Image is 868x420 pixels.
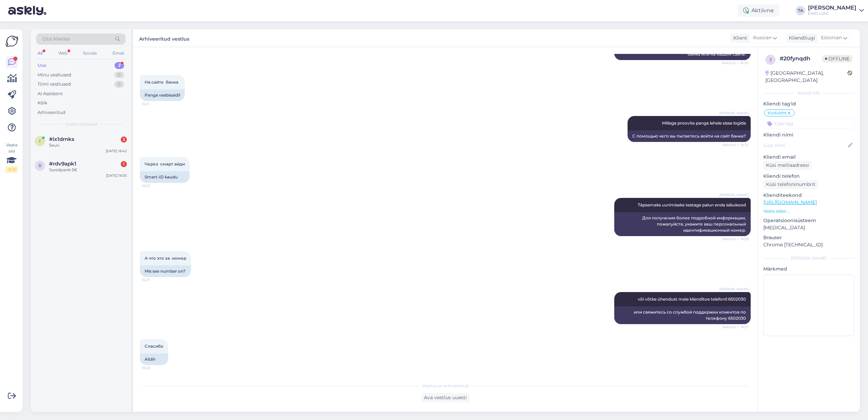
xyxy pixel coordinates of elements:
a: [PERSON_NAME]Eesti Loto [808,5,864,16]
div: 2 / 3 [5,166,18,173]
span: На сайте банка [145,79,178,85]
span: r [39,163,42,168]
div: Email [111,49,126,58]
p: Kliendi email [763,154,854,161]
span: Russian [753,34,771,42]
span: 16:27 [142,277,167,283]
span: А что это за номер [145,256,186,261]
span: Estonian [821,34,842,42]
p: Märkmed [763,265,854,273]
div: [GEOGRAPHIC_DATA], [GEOGRAPHIC_DATA] [765,70,848,84]
div: Для получения более подробной информации, пожалуйста, укажите ваш персональный идентификационный ... [614,212,751,236]
div: [PERSON_NAME] [808,5,856,11]
div: Arhiveeritud [38,109,65,116]
div: [PERSON_NAME] [763,255,854,261]
span: või võtke ühendust meie klienditoe telefonil 6502030 [638,296,746,302]
div: Klienditugi [786,34,815,42]
div: AI Assistent [38,90,63,97]
div: 2 [115,62,124,69]
span: i [39,139,41,144]
span: Nähtud ✓ 16:26 [722,236,749,242]
span: 2 [769,57,772,62]
div: Ava vestlus uuesti [421,393,470,402]
div: Aktiivne [738,4,779,17]
div: Klient [731,34,747,42]
div: или свяжитесь со службой поддержки клиентов по телефону 6502030 [614,306,751,324]
span: Koduleht [768,111,787,115]
span: #rdv9apk1 [49,161,76,167]
p: Chrome [TECHNICAL_ID] [763,241,854,248]
div: TA [796,6,805,15]
span: 16:23 [142,183,167,188]
p: Operatsioonisüsteem [763,217,854,224]
div: Vaata siia [5,142,18,173]
span: Millega proovite panga lehele sisse logida [662,120,746,126]
span: Nähtud ✓ 16:27 [722,324,749,330]
span: Uued vestlused [65,121,97,127]
div: Kliendi info [763,90,854,96]
p: Kliendi tag'id [763,100,854,107]
span: 16:21 [142,101,167,106]
p: Kliendi nimi [763,131,854,139]
div: 0 [114,81,124,88]
div: Uus [38,62,46,69]
div: Küsi meiliaadressi [763,161,812,170]
p: [MEDICAL_DATA] [763,224,854,231]
span: Offline [822,55,852,62]
span: [PERSON_NAME] [719,287,749,292]
a: [URL][DOMAIN_NAME] [763,199,817,205]
p: Kliendi telefon [763,173,854,180]
span: Vestlus on arhiveeritud [422,383,469,389]
p: Klienditeekond [763,192,854,199]
div: Swedpank 5€ [49,167,127,173]
input: Lisa nimi [764,142,847,149]
div: All [36,49,44,58]
p: Brauser [763,234,854,241]
div: Tiimi vestlused [38,81,71,88]
div: Web [57,49,69,58]
span: Nähtud ✓ 16:20 [722,60,749,66]
img: Askly Logo [5,35,18,48]
div: [DATE] 16:35 [106,173,127,178]
span: Täpsemaks uurimiseks teatage palun enda isikukood [638,202,746,207]
div: Minu vestlused [38,72,71,78]
span: 16:28 [142,365,167,371]
div: Smart-ID kaudu [140,171,190,183]
div: 3 [121,136,127,143]
div: Aitäh [140,353,168,365]
div: Panga veebisaidil [140,89,185,101]
div: Kõik [38,100,47,106]
div: Küsi telefoninumbrit [763,180,818,189]
div: # 20fynqdh [780,55,822,63]
label: Arhiveeritud vestlus [139,33,189,43]
div: 1 [121,161,127,167]
span: Через смарт айди [145,161,185,166]
span: Спасибо [145,344,163,349]
span: [PERSON_NAME] [719,111,749,116]
input: Lisa tag [763,118,854,129]
span: [PERSON_NAME] [719,192,749,198]
div: 0 [114,72,124,78]
div: [DATE] 16:42 [106,148,127,154]
p: Vaata edasi ... [763,208,854,214]
div: Mis see number on? [140,265,191,277]
span: #ix1drnks [49,136,74,142]
span: Otsi kliente [42,35,70,43]
div: С помощью чего вы пытаетесь войти на сайт банка? [628,130,751,142]
div: Socials [82,49,98,58]
span: Nähtud ✓ 16:22 [722,142,749,147]
div: 5euri [49,142,127,148]
div: Eesti Loto [808,11,856,16]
